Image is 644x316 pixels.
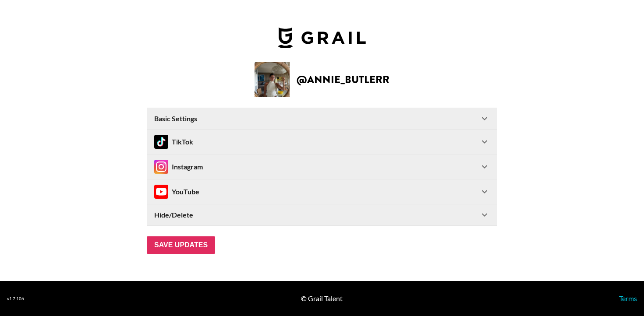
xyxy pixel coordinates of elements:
[147,236,215,254] input: Save Updates
[278,27,366,48] img: Grail Talent Logo
[154,114,197,123] strong: Basic Settings
[154,211,193,219] strong: Hide/Delete
[154,185,168,199] img: Instagram
[154,160,168,174] img: Instagram
[7,296,24,302] div: v 1.7.106
[147,204,497,225] div: Hide/Delete
[147,154,497,179] div: InstagramInstagram
[297,74,389,85] h2: @ annie_butlerr
[154,135,193,149] div: TikTok
[147,130,497,154] div: TikTokTikTok
[147,179,497,204] div: InstagramYouTube
[147,108,497,129] div: Basic Settings
[301,294,343,303] div: © Grail Talent
[154,135,168,149] img: TikTok
[154,160,203,174] div: Instagram
[154,185,199,199] div: YouTube
[619,294,637,302] a: Terms
[255,62,290,97] img: Creator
